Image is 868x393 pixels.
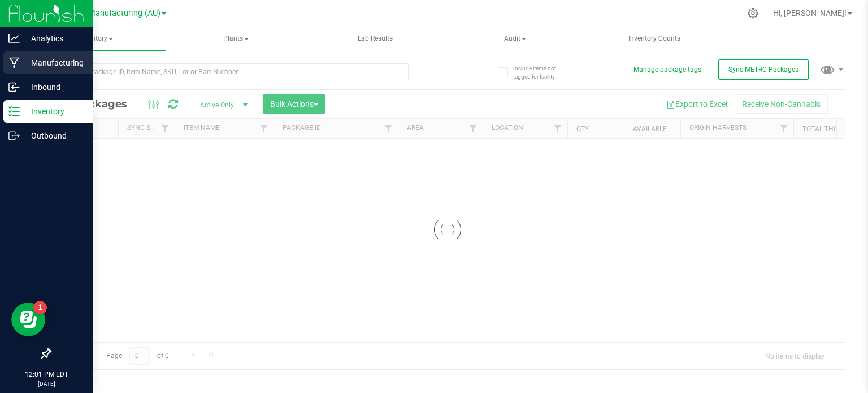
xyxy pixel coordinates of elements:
[8,106,20,117] inline-svg: Inventory
[773,8,847,18] span: Hi, [PERSON_NAME]!
[585,27,724,51] a: Inventory Counts
[33,301,47,314] iframe: Resource center unread badge
[50,63,409,80] input: Search Package ID, Item Name, SKU, Lot or Part Number...
[446,28,584,50] span: Audit
[20,129,88,142] p: Outbound
[8,57,20,68] inline-svg: Manufacturing
[8,130,20,141] inline-svg: Outbound
[746,8,760,19] div: Manage settings
[633,65,701,75] button: Manage package tags
[728,66,798,74] span: Sync METRC Packages
[20,32,88,45] p: Analytics
[167,27,305,51] a: Plants
[513,64,570,81] span: Include items not tagged for facility
[167,28,305,50] span: Plants
[65,8,160,18] span: Stash Manufacturing (AU)
[342,34,408,44] span: Lab Results
[306,27,445,51] a: Lab Results
[718,59,809,80] button: Sync METRC Packages
[11,303,45,336] iframe: Resource center
[20,80,88,94] p: Inbound
[446,27,584,51] a: Audit
[5,369,88,379] p: 12:01 PM EDT
[27,27,166,51] a: Inventory
[20,56,88,70] p: Manufacturing
[20,105,88,118] p: Inventory
[8,33,20,44] inline-svg: Analytics
[8,81,20,93] inline-svg: Inbound
[613,34,696,44] span: Inventory Counts
[5,379,88,388] p: [DATE]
